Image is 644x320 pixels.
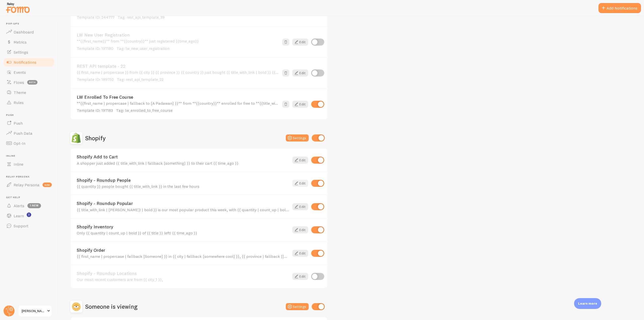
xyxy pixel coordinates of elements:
[6,114,55,117] span: Push
[3,138,55,148] a: Opt-In
[117,77,164,82] span: Tag: rest_api_template_22
[77,277,289,282] div: Our most recent customers are from {{ city_1 }},
[77,64,279,68] a: REST API template - 22
[574,298,601,309] div: Learn more
[18,305,52,317] a: [PERSON_NAME]-test-store
[77,248,289,253] a: Shopify Order
[43,183,52,187] span: new
[14,121,23,126] span: Push
[77,207,289,212] div: {{ title_with_link | [PERSON_NAME]! | bold }} is our most popular product this week, with {{ quan...
[3,37,55,47] a: Metrics
[6,22,55,25] span: Pop-ups
[14,162,23,167] span: Inline
[77,39,279,51] div: **{{first_name}}** from **{{country}}** just registered {{time_ago}}
[14,213,24,218] span: Learn
[77,108,113,113] span: Template ID: 197183
[77,77,114,82] span: Template ID: 189752
[3,67,55,77] a: Events
[286,134,309,141] button: Settings
[77,70,279,82] div: {{ first_name | propercase }} from {{ city }} {{ province }} {{ country }} just bought {{ title_w...
[77,15,114,20] span: Template ID: 244777
[578,301,597,306] p: Learn more
[77,101,279,113] div: **{{first_name | propercase | fallback to [A Padawan] }}** from **{{country}}** enrolled for free...
[14,90,26,95] span: Theme
[292,157,308,164] a: Edit
[85,134,106,142] h2: Shopify
[77,231,289,235] div: Only {{ quantity | count_up | bold }} of {{ title }} left! {{ time_ago }}
[292,39,308,46] a: Edit
[14,223,28,228] span: Support
[3,47,55,57] a: Settings
[3,211,55,221] a: Learn
[3,118,55,128] a: Push
[6,154,55,158] span: Inline
[3,128,55,138] a: Push Data
[3,97,55,108] a: Rules
[286,303,309,310] button: Settings
[292,69,308,77] a: Edit
[77,201,289,206] a: Shopify - Roundup Popular
[3,77,55,87] a: Flows beta
[14,203,24,208] span: Alerts
[22,308,46,314] span: [PERSON_NAME]-test-store
[6,175,55,179] span: Relay Persona
[3,180,55,190] a: Relay Persona new
[292,273,308,280] a: Edit
[14,50,28,55] span: Settings
[85,303,137,310] h2: Someone is viewing
[14,100,24,105] span: Rules
[292,226,308,233] a: Edit
[27,80,37,85] span: beta
[27,203,41,208] span: 1 new
[292,250,308,257] a: Edit
[77,155,289,159] a: Shopify Add to Cart
[6,196,55,199] span: Get Help
[77,271,289,276] a: Shopify - Roundup Locations
[77,184,289,189] div: {{ quantity }} people bought {{ title_with_link }} in the last few hours
[14,80,24,85] span: Flows
[70,301,82,313] img: Someone is viewing
[27,212,31,217] svg: <p>Watch New Feature Tutorials!</p>
[14,141,25,146] span: Opt-In
[70,132,82,144] img: Shopify
[77,161,289,165] div: A shopper just added {{ title_with_link | fallback [something] }} to their cart {{ time_ago }}
[14,29,34,34] span: Dashboard
[3,27,55,37] a: Dashboard
[14,40,27,45] span: Metrics
[77,225,289,229] a: Shopify Inventory
[292,101,308,108] a: Edit
[77,178,289,183] a: Shopify - Roundup People
[77,95,279,99] a: LW Enrolled To Free Course
[292,203,308,210] a: Edit
[3,57,55,67] a: Notifications
[3,221,55,231] a: Support
[117,15,165,20] span: Tag: rest_api_template_39
[3,87,55,97] a: Theme
[14,70,26,75] span: Events
[292,180,308,187] a: Edit
[14,60,36,65] span: Notifications
[77,46,113,51] span: Template ID: 197180
[77,33,279,37] a: LW New User Registration
[3,159,55,169] a: Inline
[116,46,170,51] span: Tag: lw_new_user_registration
[5,1,30,14] img: fomo-relay-logo-orange.svg
[3,201,55,211] a: Alerts 1 new
[14,131,32,136] span: Push Data
[77,254,289,259] div: {{ first_name | propercase | fallback [Someone] }} in {{ city | fallback [somewhere cool] }}, {{ ...
[116,108,173,113] span: Tag: lw_enrolled_to_free_course
[14,182,39,187] span: Relay Persona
